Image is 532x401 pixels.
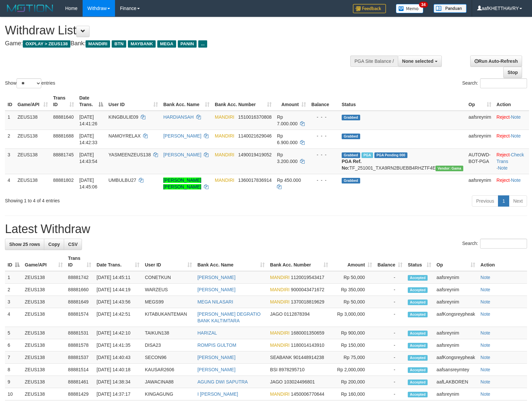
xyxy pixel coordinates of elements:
[331,327,375,339] td: Rp 900,000
[197,299,233,304] a: MEGA NILASARI
[23,40,70,48] span: OXPLAY > ZEUS138
[309,92,339,111] th: Balance
[511,178,521,183] a: Note
[434,308,478,327] td: aafKongsreypheak
[15,130,51,148] td: ZEUS138
[15,148,51,174] td: ZEUS138
[480,299,490,304] a: Note
[53,178,74,183] span: 88881802
[408,367,428,373] span: Accepted
[277,114,297,126] span: Rp 7.000.000
[5,284,22,296] td: 2
[106,92,161,111] th: User ID: activate to sort column ascending
[353,4,386,13] img: Feedback.jpg
[270,330,289,336] span: MANDIRI
[5,3,55,13] img: MOTION_logo.png
[342,159,361,171] b: PGA Ref. No:
[494,148,529,174] td: · ·
[197,311,260,323] a: [PERSON_NAME] DEGRATIO BANK KALTIMTARA
[5,92,15,111] th: ID
[374,152,407,158] span: PGA Pending
[198,40,207,48] span: ...
[342,134,360,139] span: Grabbed
[142,252,195,271] th: User ID: activate to sort column ascending
[267,252,331,271] th: Bank Acc. Number: activate to sort column ascending
[197,287,235,292] a: [PERSON_NAME]
[15,111,51,130] td: ZEUS138
[212,92,274,111] th: Bank Acc. Number: activate to sort column ascending
[270,355,292,360] span: SEABANK
[480,275,490,280] a: Note
[408,287,428,293] span: Accepted
[277,178,301,183] span: Rp 450.000
[197,330,217,336] a: HARIZAL
[22,388,65,400] td: ZEUS138
[284,311,310,317] span: Copy 0112878394 to clipboard
[408,331,428,336] span: Accepted
[405,252,434,271] th: Status: activate to sort column ascending
[215,178,234,183] span: MANDIRI
[86,40,110,48] span: MANDIRI
[480,78,527,88] input: Search:
[408,312,428,317] span: Accepted
[5,148,15,174] td: 3
[339,92,466,111] th: Status
[331,284,375,296] td: Rp 350,000
[22,376,65,388] td: ZEUS138
[108,178,136,183] span: UMBULBU27
[238,114,272,120] span: Copy 1510016370808 to clipboard
[497,133,510,139] a: Reject
[375,388,405,400] td: -
[5,339,22,351] td: 6
[197,367,235,372] a: [PERSON_NAME]
[79,178,97,189] span: [DATE] 14:45:06
[511,114,521,120] a: Note
[65,364,94,376] td: 88881514
[22,339,65,351] td: ZEUS138
[5,376,22,388] td: 9
[434,388,478,400] td: aafsreynim
[64,239,82,250] a: CSV
[178,40,197,48] span: PANIN
[65,339,94,351] td: 88881578
[5,174,15,193] td: 4
[5,252,22,271] th: ID: activate to sort column descending
[197,391,238,397] a: I [PERSON_NAME]
[22,271,65,284] td: ZEUS138
[497,114,510,120] a: Reject
[375,296,405,308] td: -
[331,364,375,376] td: Rp 2,000,000
[436,166,463,171] span: Vendor URL: https://trx31.1velocity.biz
[65,351,94,364] td: 88881537
[68,242,78,247] span: CSV
[472,195,498,207] a: Previous
[79,152,97,164] span: [DATE] 14:43:54
[94,271,142,284] td: [DATE] 14:45:11
[142,271,195,284] td: CONETKUN
[215,133,234,139] span: MANDIRI
[466,148,494,174] td: AUTOWD-BOT-PGA
[480,391,490,397] a: Note
[22,351,65,364] td: ZEUS138
[5,24,348,37] h1: Withdraw List
[270,311,283,317] span: JAGO
[197,342,236,348] a: ROMPIS GULTOM
[408,355,428,361] span: Accepted
[53,114,74,120] span: 88881640
[342,178,360,183] span: Grabbed
[108,114,138,120] span: KINGBULIE09
[94,327,142,339] td: [DATE] 14:42:10
[375,284,405,296] td: -
[94,252,142,271] th: Date Trans.: activate to sort column ascending
[197,355,235,360] a: [PERSON_NAME]
[291,330,324,336] span: Copy 1680001350659 to clipboard
[311,151,336,158] div: - - -
[331,308,375,327] td: Rp 3,000,000
[331,296,375,308] td: Rp 50,000
[157,40,176,48] span: MEGA
[480,355,490,360] a: Note
[408,343,428,348] span: Accepted
[311,133,336,139] div: - - -
[5,388,22,400] td: 10
[408,275,428,281] span: Accepted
